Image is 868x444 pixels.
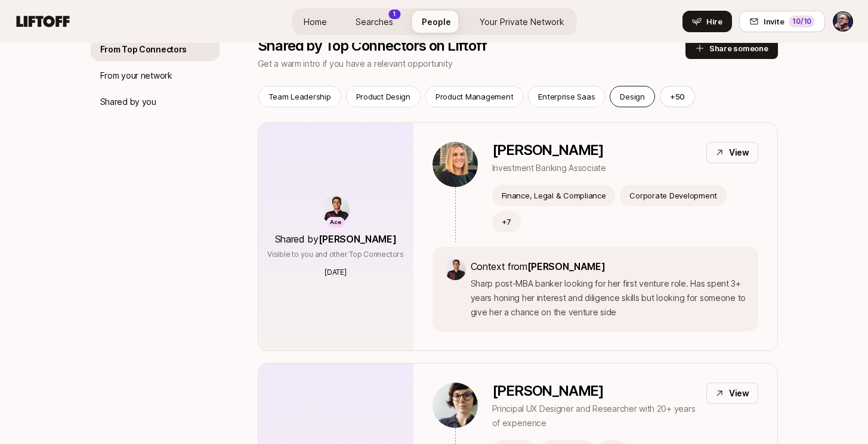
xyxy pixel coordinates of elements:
[492,142,606,159] p: [PERSON_NAME]
[832,11,854,32] button: Ryan Rumsey
[422,17,451,27] span: People
[433,142,478,187] img: 26964379_22cb_4a03_bc52_714bb9ec3ccc.jpg
[319,233,397,245] span: [PERSON_NAME]
[470,11,574,33] a: Your Private Network
[629,190,717,201] p: Corporate Development
[833,11,853,32] img: Ryan Rumsey
[356,91,410,103] p: Product Design
[100,95,156,109] p: Shared by you
[275,231,397,247] p: Shared by
[412,11,461,33] a: People
[433,383,478,428] img: 0b965891_4116_474f_af89_6433edd974dd.jpg
[660,86,695,107] button: +50
[682,11,732,32] button: Hire
[492,161,606,175] p: Investment Banking Associate
[356,17,393,27] span: Searches
[480,17,564,27] span: Your Private Network
[492,402,697,430] p: Principal UX Designer and Researcher with 20+ years of experience
[706,15,722,27] span: Hire
[444,259,466,280] img: ACg8ocKfD4J6FzG9_HAYQ9B8sLvPSEBLQEDmbHTY_vjoi9sRmV9s2RKt=s160-c
[268,91,331,103] p: Team Leadership
[258,57,685,71] p: Get a warm intro if you have a relevant opportunity
[492,383,697,399] p: [PERSON_NAME]
[739,11,825,32] button: Invite10/10
[789,15,815,27] div: 10 /10
[100,69,172,83] p: From your network
[258,38,685,54] p: Shared by Top Connectors on Liftoff
[304,17,327,27] span: Home
[764,15,784,27] span: Invite
[393,10,396,18] p: 1
[267,249,404,260] p: Visible to you and other Top Connectors
[321,195,350,224] img: ACg8ocKfD4J6FzG9_HAYQ9B8sLvPSEBLQEDmbHTY_vjoi9sRmV9s2RKt=s160-c
[729,145,749,160] p: View
[685,38,778,59] button: Share someone
[330,218,341,228] p: Ace
[502,190,606,201] p: Finance, Legal & Compliance
[620,91,644,103] p: Design
[346,11,403,33] a: Searches1
[538,91,595,103] p: Enterprise Saas
[294,11,336,33] a: Home
[471,259,746,274] p: Context from
[471,277,746,319] p: Sharp post-MBA banker looking for her first venture role. Has spent 3+ years honing her interest ...
[435,91,513,103] p: Product Management
[729,386,749,400] p: View
[258,122,778,351] a: AceShared by[PERSON_NAME]Visible to you and other Top Connectors[DATE][PERSON_NAME]Investment Ban...
[527,260,606,272] span: [PERSON_NAME]
[492,211,521,232] button: +7
[100,42,187,57] p: From Top Connectors
[325,267,347,278] p: [DATE]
